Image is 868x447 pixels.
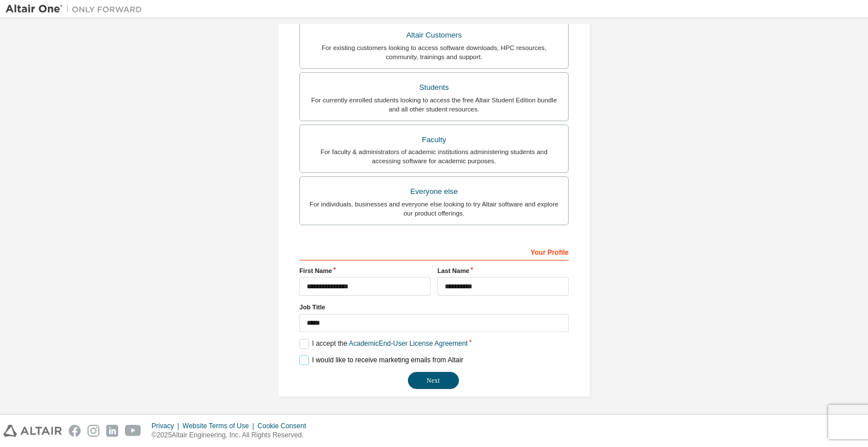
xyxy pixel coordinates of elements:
label: First Name [299,266,431,275]
label: Job Title [299,303,569,312]
img: Altair One [6,3,148,15]
div: For existing customers looking to access software downloads, HPC resources, community, trainings ... [307,43,561,61]
div: Everyone else [307,184,561,200]
img: instagram.svg [87,425,99,437]
div: Altair Customers [307,27,561,43]
div: For faculty & administrators of academic institutions administering students and accessing softwa... [307,147,561,165]
div: Website Terms of Use [182,421,257,431]
div: Privacy [152,421,182,431]
img: youtube.svg [125,425,141,437]
div: Cookie Consent [257,421,312,431]
img: altair_logo.svg [3,425,62,437]
div: Your Profile [299,242,569,260]
label: I would like to receive marketing emails from Altair [299,355,463,365]
div: Faculty [307,132,561,148]
button: Next [408,372,459,389]
div: Students [307,80,561,96]
a: Academic End-User License Agreement [349,340,468,347]
label: I accept the [299,339,468,349]
label: Last Name [437,266,569,275]
img: facebook.svg [69,425,81,437]
img: linkedin.svg [106,425,118,437]
div: For currently enrolled students looking to access the free Altair Student Edition bundle and all ... [307,96,561,114]
p: © 2025 Altair Engineering, Inc. All Rights Reserved. [152,431,313,440]
div: For individuals, businesses and everyone else looking to try Altair software and explore our prod... [307,200,561,218]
